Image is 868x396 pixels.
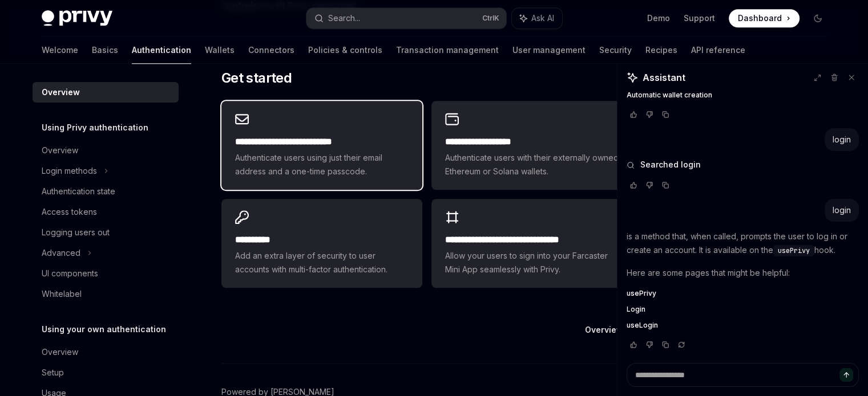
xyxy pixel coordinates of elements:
span: Automatic wallet creation [627,91,712,100]
span: Overview [585,324,623,336]
a: **** *****Add an extra layer of security to user accounts with multi-factor authentication. [221,199,422,288]
button: Toggle dark mode [809,9,827,27]
a: Login [627,305,859,314]
a: API reference [691,36,745,64]
div: Search... [328,11,360,25]
p: is a method that, when called, prompts the user to log in or create an account. It is available o... [627,230,859,257]
a: Recipes [645,36,677,64]
span: Get started [221,69,292,87]
a: Security [599,36,632,64]
h5: Using your own authentication [42,322,166,336]
span: Ask AI [531,13,554,24]
a: Basics [92,36,118,64]
a: Authentication [132,36,191,64]
a: Demo [647,13,670,24]
span: Add an extra layer of security to user accounts with multi-factor authentication. [235,249,409,276]
a: Overview [33,342,179,362]
a: Welcome [42,36,78,64]
div: login [833,134,851,145]
a: Setup [33,362,179,383]
a: usePrivy [627,289,859,298]
span: Authenticate users with their externally owned Ethereum or Solana wallets. [445,151,619,178]
a: Whitelabel [33,284,179,304]
div: Setup [42,366,64,379]
img: dark logo [42,10,112,26]
a: Overview [33,140,179,161]
span: Ctrl K [482,14,499,23]
span: Authenticate users using just their email address and a one-time passcode. [235,151,409,178]
div: Logging users out [42,226,110,239]
a: Logging users out [33,222,179,243]
div: Whitelabel [42,287,82,301]
a: User management [512,36,586,64]
span: usePrivy [627,289,656,298]
button: Ask AI [512,8,562,28]
span: useLogin [627,321,658,330]
button: Send message [839,368,853,382]
span: Login [627,305,645,314]
a: Dashboard [729,9,800,27]
a: Automatic wallet creation [627,91,859,100]
div: Overview [42,85,80,99]
div: Login methods [42,164,97,178]
a: Wallets [205,36,235,64]
div: UI components [42,267,98,280]
span: Dashboard [738,13,782,24]
div: Authentication state [42,185,115,198]
h5: Using Privy authentication [42,121,148,134]
div: Advanced [42,246,80,260]
a: Connectors [248,36,294,64]
a: Overview [585,324,632,336]
div: Overview [42,144,78,157]
button: Searched login [627,159,859,170]
div: Overview [42,345,78,359]
div: Access tokens [42,205,97,219]
a: **** **** **** ****Authenticate users with their externally owned Ethereum or Solana wallets. [431,101,632,190]
a: Transaction management [396,36,499,64]
a: Overview [33,82,179,103]
a: Policies & controls [308,36,382,64]
div: login [833,205,851,216]
a: UI components [33,263,179,284]
a: Authentication state [33,181,179,202]
span: usePrivy [778,246,810,255]
a: useLogin [627,321,859,330]
a: Access tokens [33,202,179,222]
a: Support [684,13,715,24]
span: Assistant [643,71,685,84]
p: Here are some pages that might be helpful: [627,266,859,280]
span: Allow your users to sign into your Farcaster Mini App seamlessly with Privy. [445,249,619,276]
span: Searched login [640,159,701,170]
button: Search...CtrlK [306,8,506,28]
